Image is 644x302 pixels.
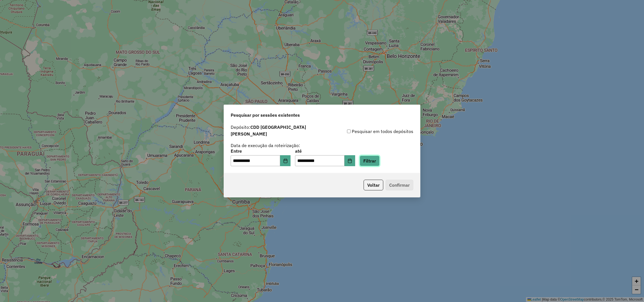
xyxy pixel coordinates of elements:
label: Data de execução da roteirização: [231,142,300,149]
button: Voltar [364,180,383,190]
label: até [295,148,355,154]
span: Pesquisar por sessões existentes [231,112,300,118]
button: Choose Date [344,155,355,166]
div: Pesquisar em todos depósitos [322,128,413,135]
label: Entre [231,148,291,154]
button: Filtrar [360,155,380,166]
strong: CDD [GEOGRAPHIC_DATA][PERSON_NAME] [231,124,306,137]
button: Choose Date [280,155,291,166]
label: Depósito: [231,124,322,137]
